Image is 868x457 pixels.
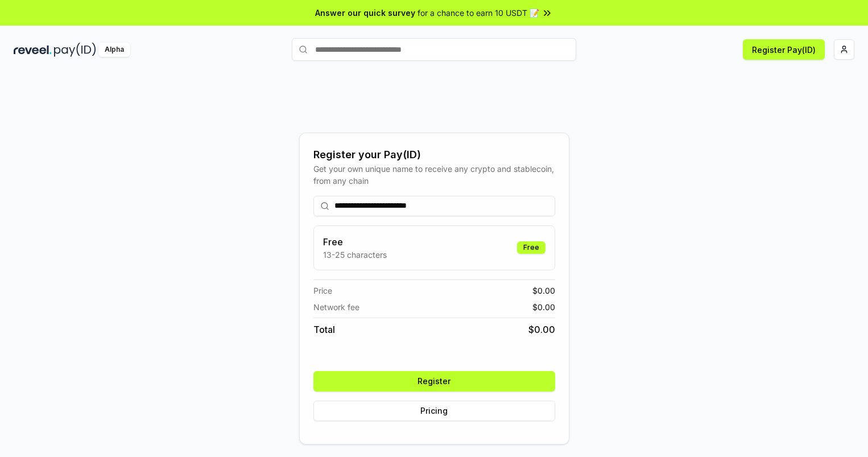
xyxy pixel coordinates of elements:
[532,301,555,313] span: $ 0.00
[743,39,825,60] button: Register Pay(ID)
[528,323,555,336] span: $ 0.00
[313,285,332,297] span: Price
[323,235,387,249] h3: Free
[517,241,545,254] div: Free
[54,43,96,57] img: pay_id
[418,7,539,19] span: for a chance to earn 10 USDT 📝
[315,7,415,19] span: Answer our quick survey
[313,323,335,336] span: Total
[532,285,555,297] span: $ 0.00
[14,43,52,57] img: reveel_dark
[313,301,359,313] span: Network fee
[98,43,130,57] div: Alpha
[323,249,387,261] p: 13-25 characters
[313,147,555,163] div: Register your Pay(ID)
[313,163,555,187] div: Get your own unique name to receive any crypto and stablecoin, from any chain
[313,401,555,421] button: Pricing
[313,371,555,392] button: Register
